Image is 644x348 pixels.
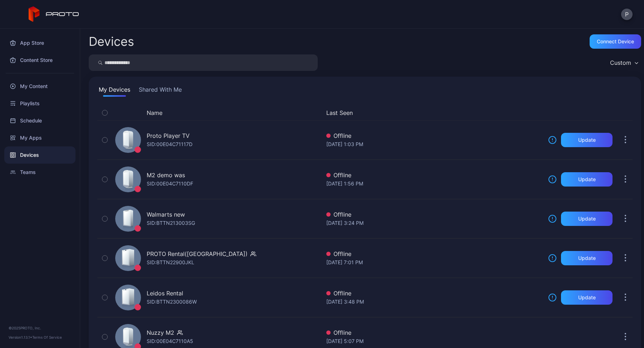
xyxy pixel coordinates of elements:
a: Terms Of Service [32,335,62,339]
div: Proto Player TV [147,131,190,140]
button: P [621,9,633,20]
div: SID: BTTN22900JKL [147,258,194,267]
button: Custom [606,54,641,71]
a: My Content [4,78,75,95]
div: Walmarts new [147,210,185,219]
a: Content Store [4,52,75,69]
div: Update Device [545,108,610,117]
button: My Devices [97,85,132,97]
button: Shared With Me [137,85,183,97]
button: Update [561,251,613,265]
div: Update [578,295,596,300]
a: Schedule [4,112,75,129]
div: [DATE] 1:03 PM [326,140,542,149]
div: [DATE] 3:24 PM [326,219,542,227]
button: Update [561,133,613,147]
div: Offline [326,210,542,219]
h2: Devices [89,35,134,48]
div: Connect device [597,39,634,44]
div: [DATE] 7:01 PM [326,258,542,267]
div: [DATE] 1:56 PM [326,179,542,188]
div: SID: 00E04C71117D [147,140,192,149]
div: Offline [326,131,542,140]
a: Teams [4,164,75,181]
div: Update [578,255,596,261]
div: Offline [326,250,542,258]
div: [DATE] 3:48 PM [326,298,542,306]
a: App Store [4,34,75,52]
div: SID: BTTN213003SG [147,219,195,227]
div: PROTO Rental([GEOGRAPHIC_DATA]) [147,250,248,258]
a: Playlists [4,95,75,112]
div: Leidos Rental [147,289,183,298]
div: Custom [610,59,631,66]
div: Options [618,108,633,117]
div: © 2025 PROTO, Inc. [9,325,71,331]
div: Offline [326,171,542,179]
div: [DATE] 5:07 PM [326,337,542,345]
button: Name [147,108,162,117]
div: M2 demo was [147,171,185,179]
div: Update [578,177,596,182]
button: Update [561,172,613,187]
a: Devices [4,146,75,164]
button: Connect device [590,34,641,49]
span: Version 1.13.1 • [9,335,32,339]
button: Update [561,212,613,226]
button: Last Seen [326,108,540,117]
div: Offline [326,328,542,337]
div: Offline [326,289,542,298]
button: Update [561,290,613,305]
a: My Apps [4,129,75,146]
div: Update [578,137,596,143]
div: Nuzzy M2 [147,328,174,337]
div: Update [578,216,596,222]
div: SID: BTTN2300086W [147,298,197,306]
div: SID: 00E04C7110A5 [147,337,193,345]
div: SID: 00E04C7110DF [147,179,193,188]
